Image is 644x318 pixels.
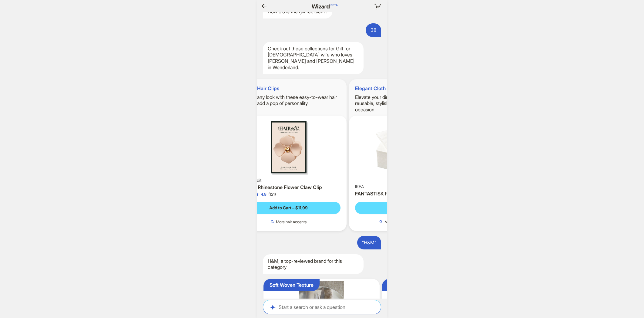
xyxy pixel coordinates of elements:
button: Add to Cart – $11.99 [237,202,341,214]
span: More hair accents [276,219,307,224]
img: Camellia Rhinestone Flower Claw Clip [233,118,344,176]
span: More paper & plastic products [384,219,435,224]
div: Soft Woven Texture [270,282,314,288]
div: 38 [366,23,381,37]
h1: Elegant Cloth Napkins [349,79,465,92]
h2: Dress up any look with these easy-to-wear hair clips that add a pop of personality. [231,94,347,107]
span: The Hair Edit [237,178,261,183]
h3: FANTASTISK Paper napkin, white, 15 ¾x15 ¾ " [355,191,459,197]
div: H&M, a top-reviewed brand for this category [263,254,364,274]
div: Check out these collections for Gift for [DEMOGRAPHIC_DATA] wife who loves [PERSON_NAME] and [PER... [263,42,364,74]
h1: Dazzling Hair Clips [231,79,347,92]
div: Camellia Rhinestone Flower Claw ClipThe Hair EditCamellia Rhinestone Flower Claw Clip4.8 out of 5... [231,116,347,231]
button: More hair accents [237,219,341,225]
h2: Elevate your dining experience with these reusable, stylish napkins for any meal or special occas... [349,94,465,113]
div: Dazzling Hair ClipsDress up any look with these easy-to-wear hair clips that add a pop of persona... [231,79,347,231]
span: Add to Cart – $11.99 [269,205,308,211]
div: (121) [268,192,276,197]
div: “H&M” [357,236,381,249]
span: IKEA [355,184,364,189]
span: star [255,192,259,196]
div: 4.8 [261,192,267,197]
img: FANTASTISK Paper napkin, white, 15 ¾x15 ¾ " [351,118,463,183]
h3: Camellia Rhinestone Flower Claw Clip [237,184,341,191]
